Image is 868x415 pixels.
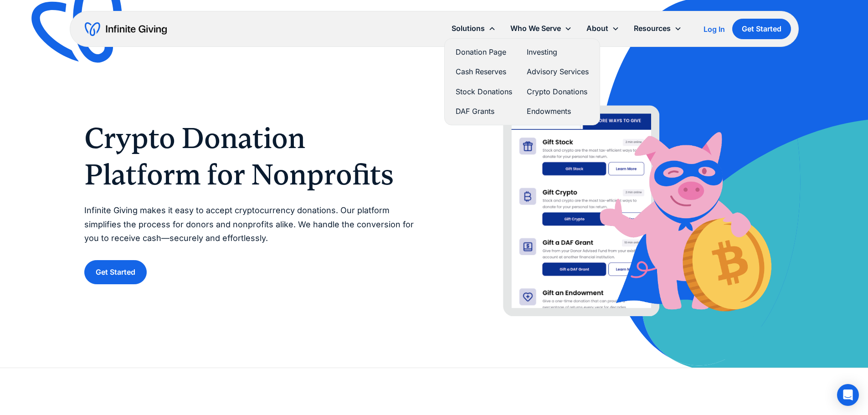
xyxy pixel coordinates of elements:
a: home [85,22,167,36]
a: Stock Donations [456,86,512,98]
div: Solutions [452,22,485,35]
div: Log In [704,26,725,33]
div: Open Intercom Messenger [837,384,859,406]
p: Infinite Giving makes it easy to accept cryptocurrency donations. Our platform simplifies the pro... [84,204,416,246]
a: Crypto Donations [527,86,589,98]
div: Who We Serve [503,19,579,38]
div: Resources [627,19,689,38]
a: Investing [527,46,589,58]
a: Get Started [84,260,147,284]
a: Endowments [527,105,589,118]
div: About [579,19,627,38]
nav: Solutions [444,38,600,125]
div: Who We Serve [510,22,561,35]
a: Cash Reserves [456,66,512,78]
div: Solutions [444,19,503,38]
img: Accept bitcoin donations from supporters using Infinite Giving’s crypto donation platform. [452,87,784,317]
div: About [586,22,608,35]
div: Resources [634,22,671,35]
a: DAF Grants [456,105,512,118]
a: Donation Page [456,46,512,58]
a: Log In [704,24,725,35]
a: Get Started [732,19,791,39]
a: Advisory Services [527,66,589,78]
h1: Crypto Donation Platform for Nonprofits [84,120,416,193]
